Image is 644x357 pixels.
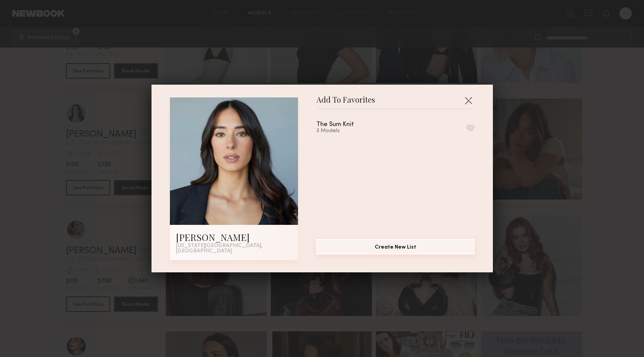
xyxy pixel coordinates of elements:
[316,128,372,134] div: 3 Models
[316,239,474,254] button: Create New List
[462,94,474,106] button: Close
[316,121,354,128] div: The Sum Knit
[176,231,292,243] div: [PERSON_NAME]
[176,243,292,254] div: [US_STATE][GEOGRAPHIC_DATA], [GEOGRAPHIC_DATA]
[316,97,375,108] span: Add To Favorites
